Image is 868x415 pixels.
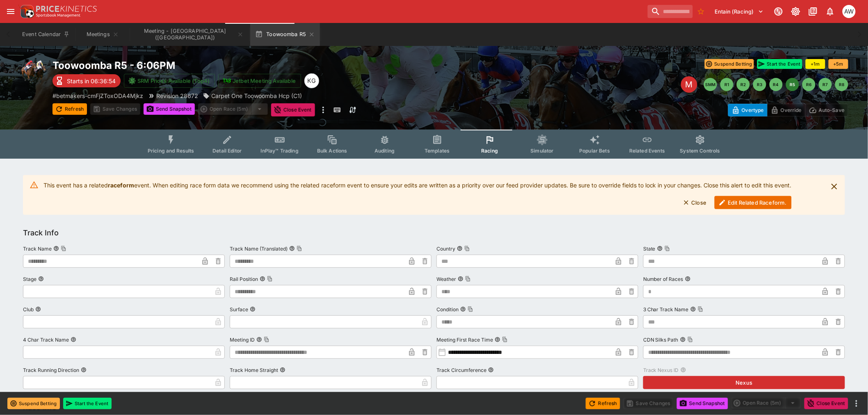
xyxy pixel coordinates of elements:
button: Copy To Clipboard [464,246,470,251]
button: R1 [720,78,733,91]
button: R2 [737,78,750,91]
button: Suspend Betting [705,59,754,69]
button: Overtype [728,104,767,116]
button: R4 [770,78,783,91]
button: Refresh [53,103,87,115]
button: Toowoomba R5 [250,23,320,46]
p: Track Name [23,245,52,252]
button: +5m [829,59,848,69]
p: 4 Char Track Name [23,336,69,343]
span: InPlay™ Trading [261,148,299,154]
button: Start the Event [757,59,802,69]
button: Meeting IDCopy To Clipboard [256,337,262,342]
button: R3 [753,78,766,91]
span: Bulk Actions [317,148,347,154]
p: Track Home Straight [230,367,278,374]
p: CDN Silks Path [643,336,678,343]
button: Copy To Clipboard [468,306,473,312]
p: Starts in 06:36:54 [67,77,116,85]
button: WeatherCopy To Clipboard [458,276,464,282]
img: PriceKinetics [36,6,97,12]
p: Country [436,245,455,252]
button: Track Circumference [488,367,494,373]
div: Amanda Whitta [843,5,856,18]
button: Rail PositionCopy To Clipboard [260,276,265,282]
p: Meeting ID [230,336,255,343]
button: Track Running Direction [81,367,87,373]
span: Pricing and Results [148,148,194,154]
h2: Copy To Clipboard [53,59,450,72]
button: +1m [806,59,825,69]
div: Edit Meeting [681,76,697,93]
button: more [318,103,328,116]
button: Copy To Clipboard [267,276,273,282]
button: Surface [250,306,256,312]
div: Start From [728,104,848,116]
p: Track Name (Translated) [230,245,288,252]
p: Rail Position [230,276,258,283]
button: R7 [819,78,832,91]
p: Track Circumference [436,367,487,374]
button: Close [678,196,712,209]
p: Track Nexus ID [643,367,679,374]
button: Send Snapshot [677,398,728,409]
button: Toggle light/dark mode [788,4,803,19]
button: Refresh [586,398,620,409]
span: Popular Bets [579,148,610,154]
button: Select Tenant [710,5,769,18]
span: System Controls [680,148,720,154]
p: Overtype [742,106,764,114]
nav: pagination navigation [704,78,848,91]
button: 4 Char Track Name [71,337,76,342]
button: Meetings [76,23,129,46]
button: Edit Related Raceform. [715,196,792,209]
button: Copy To Clipboard [61,246,66,251]
img: jetbet-logo.svg [223,77,231,85]
p: Club [23,306,34,313]
button: Track Home Straight [280,367,286,373]
span: Simulator [531,148,554,154]
button: StateCopy To Clipboard [657,246,663,251]
button: Override [767,104,805,116]
button: Close Event [271,103,315,116]
button: CountryCopy To Clipboard [457,246,463,251]
button: ConditionCopy To Clipboard [460,306,466,312]
button: Close Event [804,398,848,409]
img: Sportsbook Management [36,14,80,17]
button: Copy To Clipboard [698,306,704,312]
button: more [852,399,861,408]
button: Nexus [643,376,845,389]
div: Event type filters [141,130,727,159]
button: Event Calendar [17,23,75,46]
button: SMM [704,78,717,91]
button: 3 Char Track NameCopy To Clipboard [690,306,696,312]
button: Connected to PK [771,4,786,19]
button: R6 [802,78,815,91]
button: Copy To Clipboard [665,246,670,251]
p: Meeting First Race Time [436,336,493,343]
strong: raceform [108,182,134,189]
button: Meeting First Race TimeCopy To Clipboard [495,337,500,342]
p: Carpet One Toowoomba Hcp (C1) [211,91,302,100]
span: Detail Editor [212,148,242,154]
button: Documentation [806,4,820,19]
button: Club [35,306,41,312]
h5: Track Info [23,228,59,237]
button: Copy To Clipboard [297,246,302,251]
button: Auto-Save [805,104,848,116]
button: No Bookmarks [694,5,708,18]
div: Kevin Gutschlag [304,73,319,88]
span: Racing [481,148,498,154]
div: Carpet One Toowoomba Hcp (C1) [203,91,302,100]
button: R5 [786,78,799,91]
div: This event has a related event. When editing race form data we recommend using the related racefo... [43,178,792,212]
button: Notifications [823,4,838,19]
div: split button [731,397,801,409]
button: R8 [835,78,848,91]
button: Track Nexus ID [681,367,686,373]
p: Weather [436,276,456,283]
button: Suspend Betting [7,398,60,409]
button: Jetbet Meeting Available [218,74,301,88]
p: Surface [230,306,248,313]
button: open drawer [3,4,18,19]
